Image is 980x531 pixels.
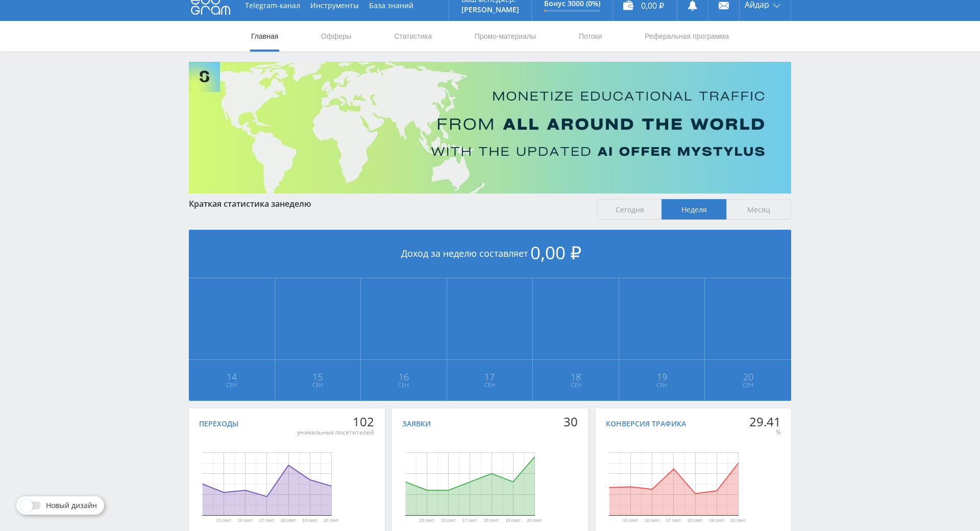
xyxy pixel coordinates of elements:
[578,21,603,52] a: Потоки
[448,373,532,381] span: 17
[606,420,686,428] div: Конверсия трафика
[661,199,726,220] span: Неделя
[189,230,791,278] div: Доход за неделю составляет
[250,21,279,52] a: Главная
[705,373,791,381] span: 20
[199,420,238,428] div: Переходы
[393,21,433,52] a: Статистика
[441,518,457,523] text: 16 сент.
[462,518,478,523] text: 17 сент.
[281,518,297,523] text: 18 сент.
[749,415,781,429] div: 29.41
[505,518,521,523] text: 19 сент.
[448,381,532,389] span: Сен
[361,381,446,389] span: Сен
[620,373,704,381] span: 19
[644,21,730,52] a: Реферальная программа
[687,518,703,523] text: 18 сент.
[745,1,769,9] span: Айдар
[189,199,587,208] div: Краткая статистика за
[527,518,543,523] text: 20 сент.
[623,518,639,523] text: 15 сент.
[324,518,339,523] text: 20 сент.
[189,62,791,194] img: Banner
[259,518,275,523] text: 17 сент.
[46,501,97,510] span: Новый дизайн
[237,518,253,523] text: 16 сент.
[644,518,660,523] text: 16 сент.
[402,420,431,428] div: Заявки
[189,373,274,381] span: 14
[666,518,681,523] text: 17 сент.
[302,518,318,523] text: 19 сент.
[620,381,704,389] span: Сен
[530,240,581,264] span: 0,00 ₽
[730,518,746,523] text: 20 сент.
[533,373,618,381] span: 18
[276,373,360,381] span: 15
[533,381,618,389] span: Сен
[297,428,374,437] div: уникальных посетителей
[276,381,360,389] span: Сен
[708,518,724,523] text: 19 сент.
[474,21,537,52] a: Промо-материалы
[189,381,274,389] span: Сен
[361,373,446,381] span: 16
[749,428,781,437] div: %
[461,6,519,14] p: [PERSON_NAME]
[563,415,578,429] div: 30
[297,415,374,429] div: 102
[280,198,311,209] span: неделю
[726,199,791,220] span: Месяц
[216,518,232,523] text: 15 сент.
[597,199,662,220] span: Сегодня
[320,21,353,52] a: Офферы
[484,518,500,523] text: 18 сент.
[420,518,435,523] text: 15 сент.
[705,381,791,389] span: Сен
